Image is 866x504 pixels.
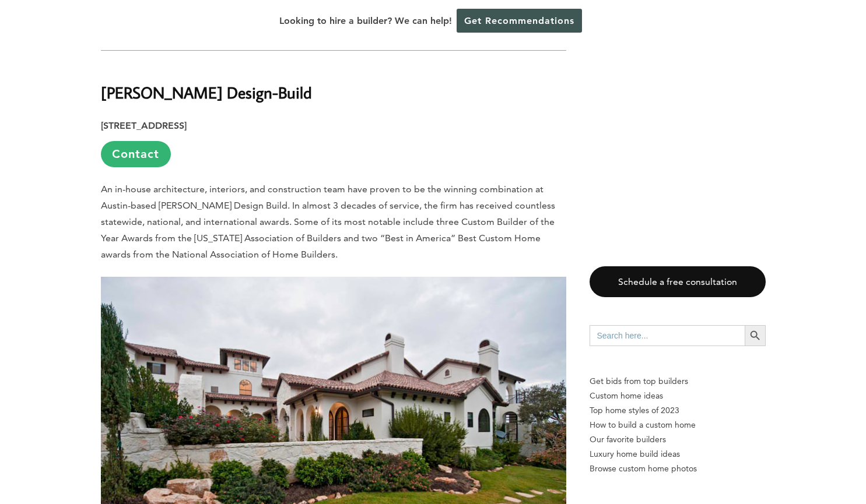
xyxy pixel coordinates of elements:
[749,329,762,342] svg: Search
[101,181,566,263] p: An in-house architecture, interiors, and construction team have proven to be the winning combinat...
[590,418,766,432] a: How to build a custom home
[590,266,766,297] a: Schedule a free consultation
[590,432,766,447] a: Our favorite builders
[590,325,745,346] input: Search here...
[101,120,187,131] strong: [STREET_ADDRESS]
[457,9,582,33] a: Get Recommendations
[590,403,766,418] a: Top home styles of 2023
[101,141,171,167] a: Contact
[590,461,766,476] a: Browse custom home photos
[101,65,566,105] h2: [PERSON_NAME] Design-Build
[590,374,766,389] p: Get bids from top builders
[590,447,766,461] a: Luxury home build ideas
[590,389,766,403] a: Custom home ideas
